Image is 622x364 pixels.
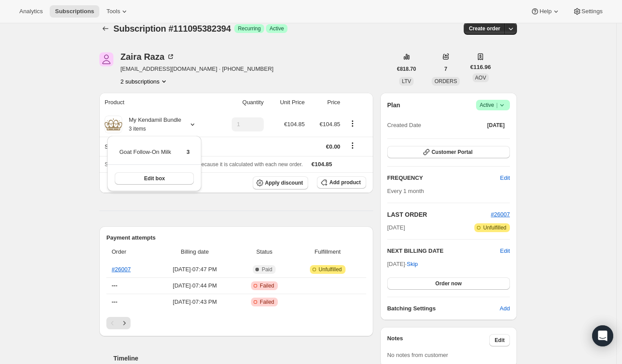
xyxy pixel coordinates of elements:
[387,210,491,219] h2: LAST ORDER
[387,277,510,290] button: Order now
[260,282,274,289] span: Failed
[284,121,305,127] span: €104.85
[215,93,266,112] th: Quantity
[470,63,491,72] span: €116.96
[260,298,274,306] span: Failed
[106,317,366,329] nav: Pagination
[120,77,168,86] button: Product actions
[320,121,340,127] span: €104.85
[401,257,423,271] button: Skip
[567,5,608,18] button: Settings
[439,63,453,75] button: 7
[265,179,303,186] span: Apply discount
[469,25,500,32] span: Create order
[129,126,146,132] small: 3 items
[319,266,342,273] span: Unfulfilled
[491,211,510,218] a: #26007
[144,175,165,182] span: Edit box
[155,298,234,306] span: [DATE] · 07:43 PM
[106,242,153,262] th: Order
[329,179,360,186] span: Add product
[106,233,366,242] h2: Payment attempts
[387,146,510,158] button: Customer Portal
[407,260,418,269] span: Skip
[495,337,505,344] span: Edit
[496,102,498,109] span: |
[500,247,510,255] button: Edit
[392,63,421,75] button: €818.70
[387,304,500,313] h6: Batching Settings
[500,304,510,313] span: Add
[483,224,506,231] span: Unfulfilled
[480,101,506,109] span: Active
[487,122,505,129] span: [DATE]
[387,261,418,267] span: [DATE] ·
[402,78,411,84] span: LTV
[444,66,447,73] span: 7
[495,302,515,316] button: Add
[434,78,457,84] span: ORDERS
[432,149,473,156] span: Customer Portal
[387,101,400,109] h2: Plan
[475,75,486,81] span: AOV
[155,265,234,274] span: [DATE] · 07:47 PM
[115,172,194,185] button: Edit box
[464,22,506,35] button: Create order
[387,247,500,255] h2: NEXT BILLING DATE
[238,25,261,32] span: Recurring
[307,93,343,112] th: Price
[122,116,181,133] div: My Kendamil Bundle
[113,354,373,363] h2: Timeline
[266,93,308,112] th: Unit Price
[387,352,448,358] span: No notes from customer
[397,66,416,73] span: €818.70
[482,119,510,131] button: [DATE]
[155,281,234,290] span: [DATE] · 07:44 PM
[99,93,215,112] th: Product
[112,282,117,289] span: ---
[582,8,603,15] span: Settings
[119,147,171,164] td: Goat Follow-On Milk
[387,223,405,232] span: [DATE]
[14,5,48,18] button: Analytics
[539,8,551,15] span: Help
[262,266,272,273] span: Paid
[106,8,120,15] span: Tools
[525,5,565,18] button: Help
[112,266,131,273] a: #26007
[120,52,175,61] div: Zaira Raza
[435,280,462,287] span: Order now
[19,8,43,15] span: Analytics
[112,298,117,305] span: ---
[489,334,510,346] button: Edit
[387,121,421,130] span: Created Date
[269,25,284,32] span: Active
[113,24,231,33] span: Subscription #111095382394
[346,141,360,150] button: Shipping actions
[120,65,273,73] span: [EMAIL_ADDRESS][DOMAIN_NAME] · [PHONE_NUMBER]
[155,248,234,256] span: Billing date
[326,143,341,150] span: €0.00
[99,137,215,156] th: Shipping
[99,22,112,35] button: Subscriptions
[295,248,361,256] span: Fulfillment
[50,5,99,18] button: Subscriptions
[500,174,510,182] span: Edit
[240,248,289,256] span: Status
[186,149,189,155] span: 3
[118,317,131,329] button: Next
[387,334,490,346] h3: Notes
[101,5,134,18] button: Tools
[495,171,515,185] button: Edit
[387,174,500,182] h2: FREQUENCY
[491,210,510,219] button: #26007
[317,176,366,189] button: Add product
[387,188,424,194] span: Every 1 month
[592,325,613,346] div: Open Intercom Messenger
[253,176,309,189] button: Apply discount
[55,8,94,15] span: Subscriptions
[312,161,332,167] span: €104.85
[346,119,360,128] button: Product actions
